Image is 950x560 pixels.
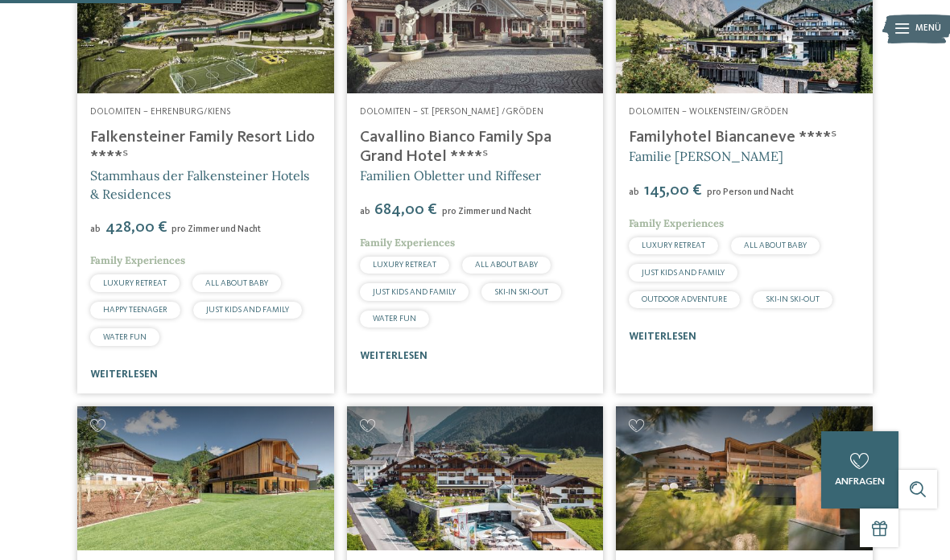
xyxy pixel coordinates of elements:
[629,331,696,342] a: weiterlesen
[205,279,268,287] span: ALL ABOUT BABY
[629,216,724,230] span: Family Experiences
[360,107,543,117] span: Dolomiten – St. [PERSON_NAME] /Gröden
[373,288,456,296] span: JUST KIDS AND FAMILY
[102,220,170,236] span: 428,00 €
[206,306,289,314] span: JUST KIDS AND FAMILY
[347,406,604,550] img: Familienhotels gesucht? Hier findet ihr die besten!
[372,202,440,218] span: 684,00 €
[90,369,158,380] a: weiterlesen
[103,306,167,314] span: HAPPY TEENAGER
[373,315,416,323] span: WATER FUN
[360,167,541,183] span: Familien Obletter und Riffeser
[360,351,427,361] a: weiterlesen
[744,241,807,249] span: ALL ABOUT BABY
[442,207,531,216] span: pro Zimmer und Nacht
[103,333,147,341] span: WATER FUN
[360,236,455,249] span: Family Experiences
[360,207,370,216] span: ab
[616,406,873,550] a: Familienhotels gesucht? Hier findet ihr die besten!
[494,288,548,296] span: SKI-IN SKI-OUT
[629,107,788,117] span: Dolomiten – Wolkenstein/Gröden
[642,295,727,303] span: OUTDOOR ADVENTURE
[642,269,725,277] span: JUST KIDS AND FAMILY
[90,130,315,165] a: Falkensteiner Family Resort Lido ****ˢ
[90,253,185,267] span: Family Experiences
[835,476,885,487] span: anfragen
[616,406,873,550] img: Aktiv & Familienhotel Adlernest ****
[766,295,820,303] span: SKI-IN SKI-OUT
[475,261,538,269] span: ALL ABOUT BABY
[373,261,436,269] span: LUXURY RETREAT
[77,406,334,550] img: Familienhotels gesucht? Hier findet ihr die besten!
[90,107,230,117] span: Dolomiten – Ehrenburg/Kiens
[641,183,704,199] span: 145,00 €
[629,130,836,146] a: Familyhotel Biancaneve ****ˢ
[821,431,898,509] a: anfragen
[629,187,639,197] span: ab
[90,167,309,201] span: Stammhaus der Falkensteiner Hotels & Residences
[642,241,705,249] span: LUXURY RETREAT
[103,279,167,287] span: LUXURY RETREAT
[360,130,551,165] a: Cavallino Bianco Family Spa Grand Hotel ****ˢ
[171,224,261,234] span: pro Zimmer und Nacht
[90,224,101,234] span: ab
[707,187,794,197] span: pro Person und Nacht
[629,148,783,164] span: Familie [PERSON_NAME]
